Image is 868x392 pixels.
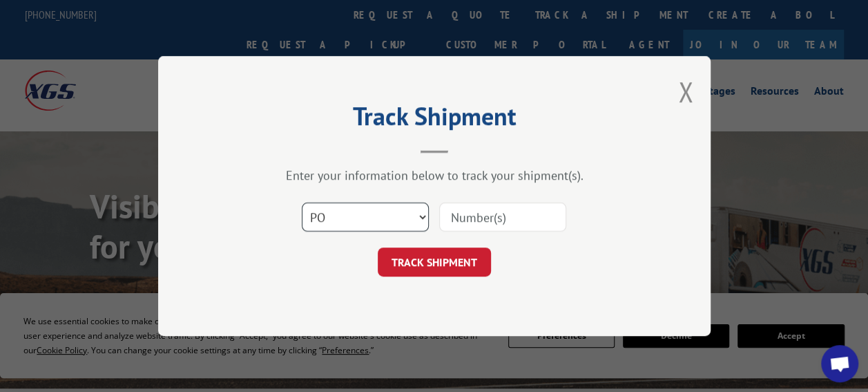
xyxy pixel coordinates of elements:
input: Number(s) [439,203,566,232]
h2: Track Shipment [227,106,642,133]
button: TRACK SHIPMENT [378,248,491,277]
div: Enter your information below to track your shipment(s). [227,167,642,183]
div: Open chat [821,345,858,382]
button: Close modal [678,73,693,110]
